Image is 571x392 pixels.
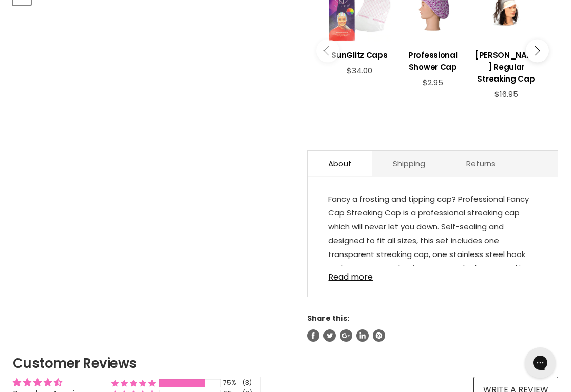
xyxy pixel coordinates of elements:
a: View product:SunGlitz Caps [328,42,391,66]
div: 75% [223,379,240,387]
div: 75% (3) reviews with 5 star rating [111,379,156,387]
span: $34.00 [347,65,372,76]
div: Average rating is 4.50 stars [13,377,90,388]
h2: Customer Reviews [13,354,558,373]
a: Shipping [372,151,446,176]
h3: [PERSON_NAME] Regular Streaking Cap [474,49,538,85]
span: $16.95 [494,89,518,100]
span: Share this: [307,313,349,323]
h3: Professional Shower Cap [401,49,464,73]
a: View product:Professional Shower Cap [401,42,464,78]
div: (3) [243,379,252,387]
a: View product:Robert de Soto Regular Streaking Cap [474,42,538,90]
iframe: Gorgias live chat messenger [520,344,561,382]
h3: SunGlitz Caps [328,49,391,61]
aside: Share this: [307,313,558,341]
a: Returns [446,151,516,176]
a: About [308,151,372,176]
a: Read more [328,266,538,282]
span: $2.95 [423,77,443,88]
p: Fancy a frosting and tipping cap? Professional Fancy Cap Streaking Cap is a professional streakin... [328,192,538,291]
